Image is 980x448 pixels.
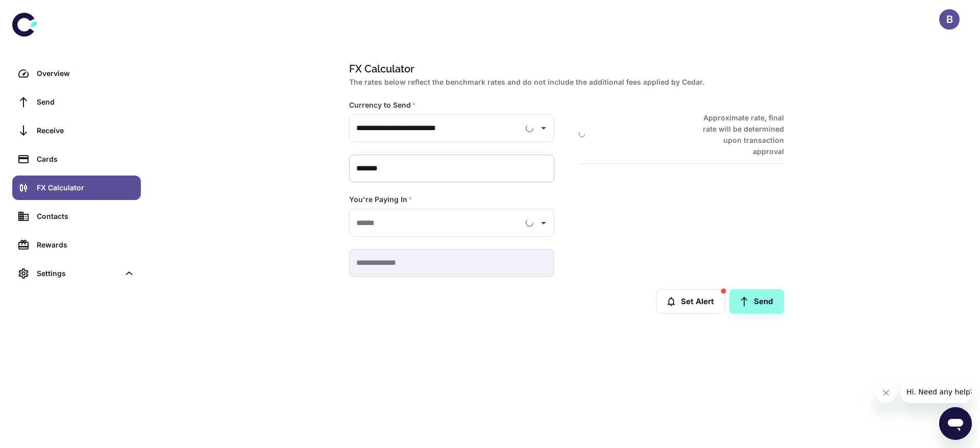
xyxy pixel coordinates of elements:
[37,211,135,222] div: Contacts
[349,61,780,77] h1: FX Calculator
[12,90,141,114] a: Send
[37,239,135,251] div: Rewards
[349,100,416,110] label: Currency to Send
[939,407,972,440] iframe: Button to launch messaging window
[729,289,784,314] a: Send
[12,176,141,200] a: FX Calculator
[692,112,784,157] h6: Approximate rate, final rate will be determined upon transaction approval
[536,121,551,135] button: Open
[6,7,73,15] span: Hi. Need any help?
[12,261,141,286] div: Settings
[876,383,896,403] iframe: Close message
[37,154,135,165] div: Cards
[12,233,141,257] a: Rewards
[37,182,135,193] div: FX Calculator
[37,125,135,136] div: Receive
[37,96,135,108] div: Send
[37,68,135,79] div: Overview
[37,268,119,279] div: Settings
[12,61,141,86] a: Overview
[12,147,141,171] a: Cards
[12,204,141,229] a: Contacts
[900,381,972,403] iframe: Message from company
[939,9,960,30] button: B
[656,289,725,314] button: Set Alert
[349,194,412,205] label: You're Paying In
[536,216,551,230] button: Open
[12,118,141,143] a: Receive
